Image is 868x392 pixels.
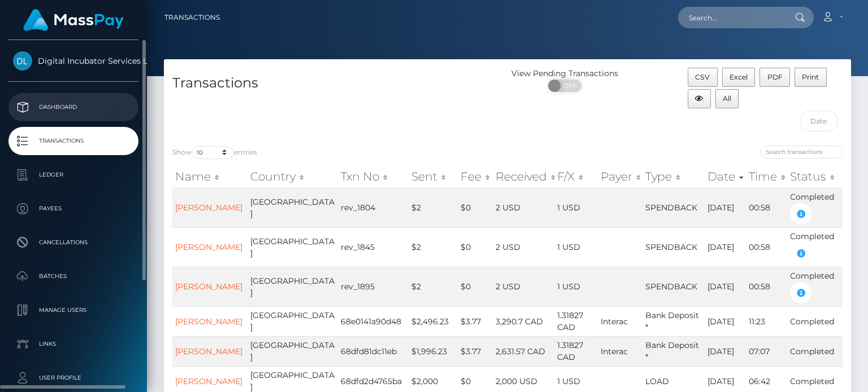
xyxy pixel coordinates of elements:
a: Payees [8,195,138,223]
span: CSV [695,73,710,81]
a: [PERSON_NAME] [175,346,242,356]
td: [DATE] [705,306,746,336]
td: 1.31827 CAD [554,306,598,336]
td: 1 USD [554,267,598,306]
button: Print [795,68,827,87]
img: Digital Incubator Services Limited [13,51,32,71]
a: [PERSON_NAME] [175,202,242,213]
button: Excel [722,68,756,87]
td: rev_1895 [338,267,409,306]
a: [PERSON_NAME] [175,376,242,386]
span: Excel [730,73,748,81]
span: Interac [601,316,628,327]
button: Column visibility [688,89,711,108]
a: Cancellations [8,228,138,257]
p: Payees [13,200,134,217]
td: Bank Deposit * [643,336,705,366]
td: $2 [409,227,458,267]
a: Dashboard [8,93,138,121]
td: 00:58 [746,227,788,267]
td: 68dfd81dc11eb [338,336,409,366]
span: Print [802,73,819,81]
h4: Transactions [172,73,499,93]
td: 2,631.57 CAD [493,336,554,366]
td: $1,996.23 [409,336,458,366]
td: [GEOGRAPHIC_DATA] [248,188,338,227]
th: Payer: activate to sort column ascending [598,165,643,188]
th: Name: activate to sort column ascending [172,165,248,188]
p: Dashboard [13,99,134,116]
td: 1 USD [554,188,598,227]
td: 1 USD [554,227,598,267]
th: F/X: activate to sort column ascending [554,165,598,188]
th: Status: activate to sort column ascending [787,165,843,188]
p: Batches [13,268,134,285]
td: [DATE] [705,336,746,366]
input: Date filter [800,111,839,131]
p: Ledger [13,166,134,183]
td: [GEOGRAPHIC_DATA] [248,336,338,366]
a: Transactions [164,6,220,29]
img: MassPay Logo [23,9,124,31]
td: Completed [787,306,843,336]
a: [PERSON_NAME] [175,242,242,252]
a: Transactions [8,127,138,155]
button: CSV [688,68,718,87]
td: 11:23 [746,306,788,336]
td: $0 [458,267,493,306]
span: Digital Incubator Services Limited [8,56,138,66]
p: Transactions [13,133,134,149]
td: [DATE] [705,227,746,267]
td: 68e0141a90d48 [338,306,409,336]
td: $3.77 [458,336,493,366]
label: Show entries [172,146,257,159]
p: Cancellations [13,234,134,251]
p: User Profile [13,369,134,386]
span: All [723,94,731,103]
span: PDF [767,73,783,81]
td: SPENDBACK [643,188,705,227]
th: Country: activate to sort column ascending [248,165,338,188]
button: PDF [759,68,790,87]
td: 00:58 [746,267,788,306]
td: rev_1845 [338,227,409,267]
th: Type: activate to sort column ascending [643,165,705,188]
input: Search... [678,7,784,28]
td: $2 [409,188,458,227]
a: Links [8,330,138,358]
td: [DATE] [705,267,746,306]
td: 2 USD [493,267,554,306]
th: Time: activate to sort column ascending [746,165,788,188]
td: [GEOGRAPHIC_DATA] [248,227,338,267]
td: Completed [787,227,843,267]
td: [GEOGRAPHIC_DATA] [248,267,338,306]
th: Fee: activate to sort column ascending [458,165,493,188]
td: Bank Deposit * [643,306,705,336]
td: [GEOGRAPHIC_DATA] [248,306,338,336]
th: Txn No: activate to sort column ascending [338,165,409,188]
a: [PERSON_NAME] [175,281,242,292]
td: 00:58 [746,188,788,227]
td: [DATE] [705,188,746,227]
td: 1.31827 CAD [554,336,598,366]
td: 2 USD [493,227,554,267]
td: Completed [787,188,843,227]
p: Links [13,336,134,353]
button: All [715,89,739,108]
td: $0 [458,188,493,227]
input: Search transactions [761,146,843,158]
select: Showentries [192,146,234,159]
td: Completed [787,267,843,306]
a: Batches [8,262,138,290]
div: View Pending Transactions [507,68,622,80]
td: $2 [409,267,458,306]
td: SPENDBACK [643,227,705,267]
a: Ledger [8,161,138,189]
span: Interac [601,346,628,356]
td: $3.77 [458,306,493,336]
td: 3,290.7 CAD [493,306,554,336]
td: 07:07 [746,336,788,366]
th: Sent: activate to sort column ascending [409,165,458,188]
a: [PERSON_NAME] [175,316,242,327]
td: rev_1804 [338,188,409,227]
